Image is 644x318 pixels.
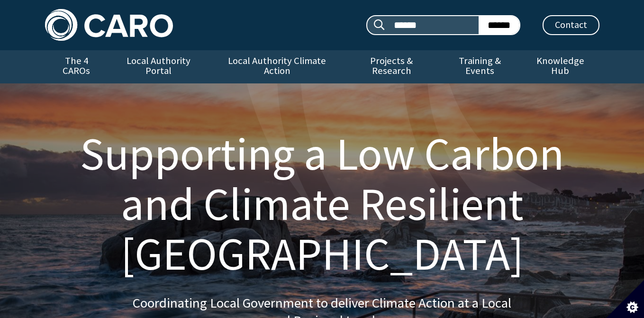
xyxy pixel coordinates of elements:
[345,50,438,83] a: Projects & Research
[108,50,209,83] a: Local Authority Portal
[209,50,345,83] a: Local Authority Climate Action
[45,50,108,83] a: The 4 CAROs
[543,15,599,35] a: Contact
[521,50,599,83] a: Knowledge Hub
[606,280,644,318] button: Set cookie preferences
[438,50,521,83] a: Training & Events
[45,9,173,41] img: Caro logo
[56,129,588,279] h1: Supporting a Low Carbon and Climate Resilient [GEOGRAPHIC_DATA]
